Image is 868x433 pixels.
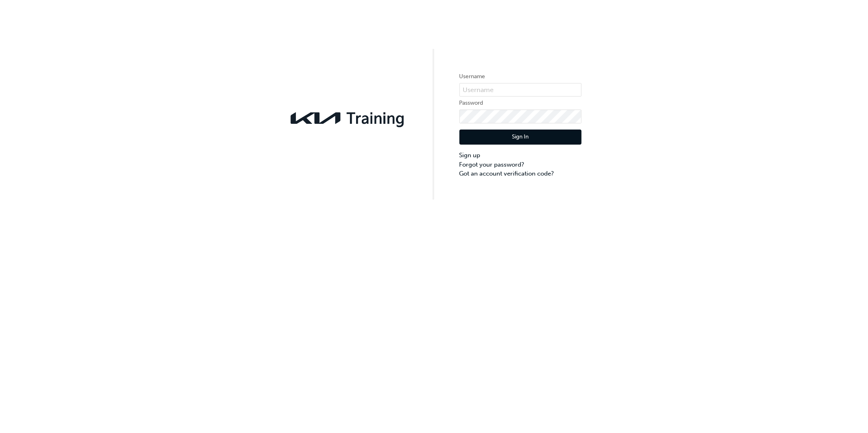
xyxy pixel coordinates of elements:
label: Password [459,98,582,108]
input: Username [459,83,582,97]
a: Forgot your password? [459,160,582,169]
a: Sign up [459,151,582,160]
button: Sign In [459,130,582,145]
label: Username [459,72,582,81]
a: Got an account verification code? [459,169,582,178]
img: kia-training [287,107,409,129]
